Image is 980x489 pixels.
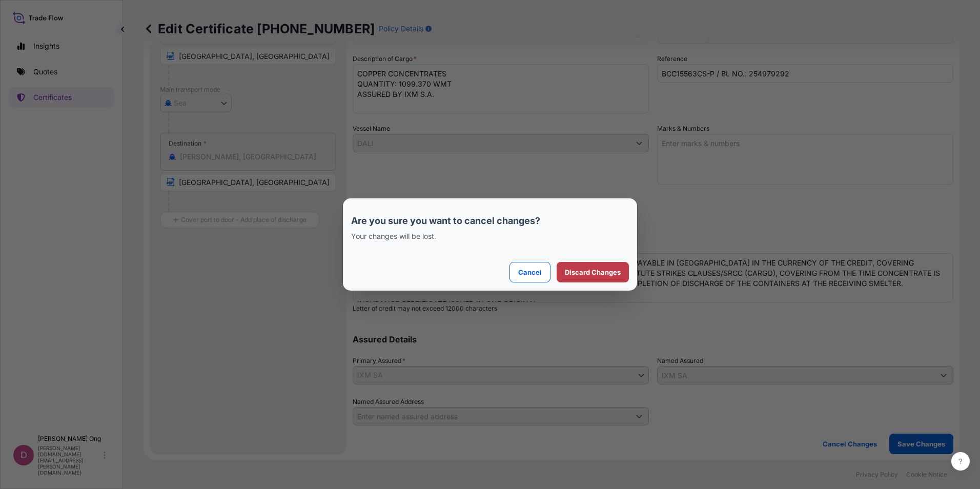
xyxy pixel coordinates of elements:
button: Cancel [509,262,550,282]
p: Your changes will be lost. [351,231,629,241]
button: Discard Changes [557,262,629,282]
p: Cancel [518,267,542,277]
p: Are you sure you want to cancel changes? [351,215,629,227]
p: Discard Changes [565,267,621,277]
